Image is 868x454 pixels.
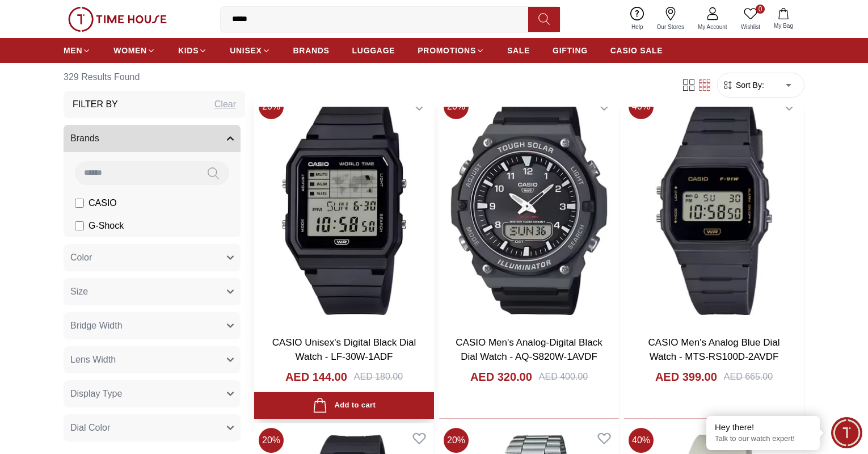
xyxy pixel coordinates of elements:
span: Brands [70,132,99,145]
a: WOMEN [113,40,155,61]
span: KIDS [178,45,199,56]
button: Add to cart [254,392,434,419]
a: CASIO SALE [610,40,663,61]
button: Dial Color [64,414,241,442]
a: UNISEX [230,40,270,61]
input: G-Shock [75,221,84,230]
a: Our Stores [650,5,691,33]
a: Help [625,5,650,33]
img: CASIO Unisex's Digital Black Dial Watch - LF-30W-1ADF [254,90,434,326]
span: Bridge Width [70,319,123,333]
span: GIFTING [553,45,588,56]
div: Hey there! [715,422,811,433]
div: Clear [214,98,236,111]
input: CASIO [75,199,84,208]
a: BRANDS [293,40,330,61]
span: CASIO [89,196,117,210]
span: My Account [693,23,732,31]
a: LUGGAGE [352,40,395,61]
a: KIDS [178,40,207,61]
span: Help [627,23,648,31]
a: CASIO Men's Analog-Digital Black Dial Watch - AQ-S820W-1AVDF [456,337,602,363]
span: 0 [756,5,765,14]
span: 20 % [259,428,284,453]
a: 0Wishlist [734,5,767,33]
span: BRANDS [293,45,330,56]
button: Size [64,278,241,305]
img: CASIO Men's Analog Blue Dial Watch - MTS-RS100D-2AVDF [624,90,804,326]
a: PROMOTIONS [418,40,484,61]
span: My Bag [769,22,798,30]
span: 20 % [444,428,469,453]
span: PROMOTIONS [418,45,476,56]
button: Display Type [64,380,241,407]
div: Chat Widget [831,417,862,448]
a: SALE [507,40,530,61]
a: CASIO Unisex's Digital Black Dial Watch - LF-30W-1ADF [272,337,416,363]
img: ... [68,7,167,32]
span: WOMEN [113,45,147,56]
h4: AED 320.00 [470,369,532,385]
a: MEN [64,40,91,61]
span: Display Type [70,387,122,401]
h3: Filter By [73,98,118,111]
button: My Bag [767,6,800,32]
button: Sort By: [722,79,764,91]
h6: 329 Results Found [64,64,245,91]
span: MEN [64,45,82,56]
span: Our Stores [652,23,689,31]
span: Size [70,285,88,299]
span: Color [70,251,92,264]
p: Talk to our watch expert! [715,434,811,444]
span: UNISEX [230,45,262,56]
a: CASIO Men's Analog Blue Dial Watch - MTS-RS100D-2AVDF [648,337,780,363]
button: Lens Width [64,346,241,373]
span: 40 % [629,428,654,453]
div: AED 180.00 [354,370,403,384]
button: Bridge Width [64,312,241,339]
button: Color [64,244,241,271]
span: CASIO SALE [610,45,663,56]
img: CASIO Men's Analog-Digital Black Dial Watch - AQ-S820W-1AVDF [439,90,619,326]
span: LUGGAGE [352,45,395,56]
span: G-Shock [89,219,124,233]
span: SALE [507,45,530,56]
div: AED 665.00 [724,370,773,384]
a: GIFTING [553,40,588,61]
h4: AED 399.00 [655,369,717,385]
span: Lens Width [70,353,116,367]
span: Wishlist [736,23,765,31]
h4: AED 144.00 [285,369,347,385]
div: AED 400.00 [539,370,588,384]
span: Dial Color [70,421,110,435]
span: Sort By: [734,79,764,91]
div: Add to cart [313,398,376,413]
button: Brands [64,125,241,152]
